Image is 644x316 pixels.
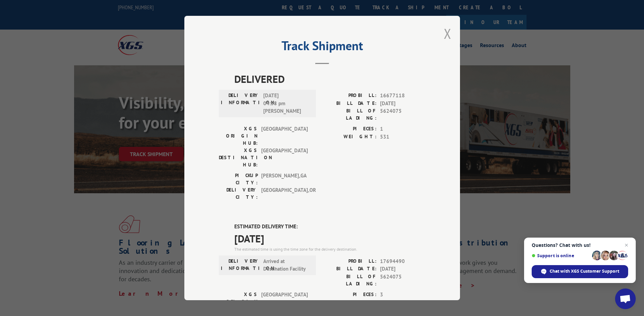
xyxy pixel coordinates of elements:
label: PICKUP CITY: [219,172,258,186]
span: [GEOGRAPHIC_DATA] [261,125,308,147]
label: XGS ORIGIN HUB: [219,125,258,147]
span: 5624075 [380,273,426,287]
label: WEIGHT: [322,133,377,141]
label: PIECES: [322,291,377,299]
span: DELIVERED [234,71,426,87]
span: Questions? Chat with us! [532,242,628,248]
label: PIECES: [322,125,377,133]
label: ESTIMATED DELIVERY TIME: [234,223,426,231]
span: 5624075 [380,107,426,122]
label: BILL DATE: [322,100,377,108]
label: DELIVERY INFORMATION: [221,258,260,273]
label: WEIGHT: [322,298,377,306]
span: [GEOGRAPHIC_DATA] , OR [261,186,308,201]
label: XGS DESTINATION HUB: [219,147,258,168]
span: Arrived at Destination Facility [263,258,310,273]
div: Open chat [615,288,636,309]
span: Close chat [622,241,631,249]
span: 17694490 [380,258,426,265]
span: 1924 [380,298,426,306]
span: 1 [380,125,426,133]
div: The estimated time is using the time zone for the delivery destination. [234,246,426,252]
label: PROBILL: [322,258,377,265]
span: [DATE] [380,100,426,108]
span: [DATE] 04:58 pm [PERSON_NAME] [263,92,310,115]
span: 16677118 [380,92,426,100]
span: [GEOGRAPHIC_DATA] [261,291,308,313]
label: XGS ORIGIN HUB: [219,291,258,313]
span: [GEOGRAPHIC_DATA] [261,147,308,168]
span: 3 [380,291,426,299]
label: PROBILL: [322,92,377,100]
span: [DATE] [380,265,426,273]
span: 531 [380,133,426,141]
label: BILL OF LADING: [322,107,377,122]
label: DELIVERY CITY: [219,186,258,201]
label: BILL DATE: [322,265,377,273]
button: Close modal [444,24,451,43]
div: Chat with XGS Customer Support [532,265,628,278]
span: Support is online [532,253,590,258]
span: [PERSON_NAME] , GA [261,172,308,186]
span: [DATE] [234,231,426,246]
label: BILL OF LADING: [322,273,377,287]
h2: Track Shipment [219,41,426,54]
span: Chat with XGS Customer Support [550,268,619,274]
label: DELIVERY INFORMATION: [221,92,260,115]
